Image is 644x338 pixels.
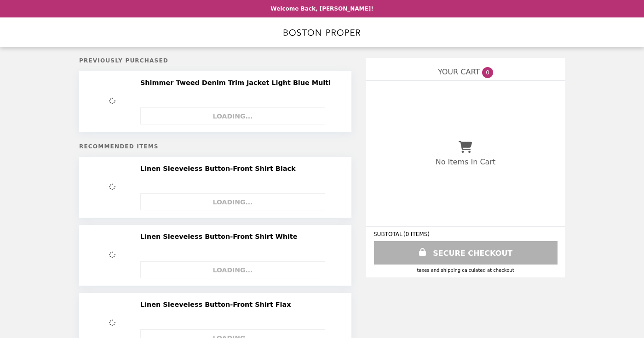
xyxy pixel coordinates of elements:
[374,268,558,273] div: Taxes and Shipping calculated at checkout
[436,158,495,166] p: No Items In Cart
[140,164,299,173] h2: Linen Sleeveless Button-Front Shirt Black
[403,231,430,237] span: ( 0 ITEMS )
[482,67,493,78] span: 0
[79,143,351,150] h5: Recommended Items
[270,6,373,12] p: Welcome Back, [PERSON_NAME]!
[140,300,295,309] h2: Linen Sleeveless Button-Front Shirt Flax
[140,79,334,87] h2: Shimmer Tweed Denim Trim Jacket Light Blue Multi
[374,231,403,237] span: SUBTOTAL
[438,68,480,76] span: YOUR CART
[79,57,351,64] h5: Previously Purchased
[140,232,301,241] h2: Linen Sleeveless Button-Front Shirt White
[283,23,361,42] img: Brand Logo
